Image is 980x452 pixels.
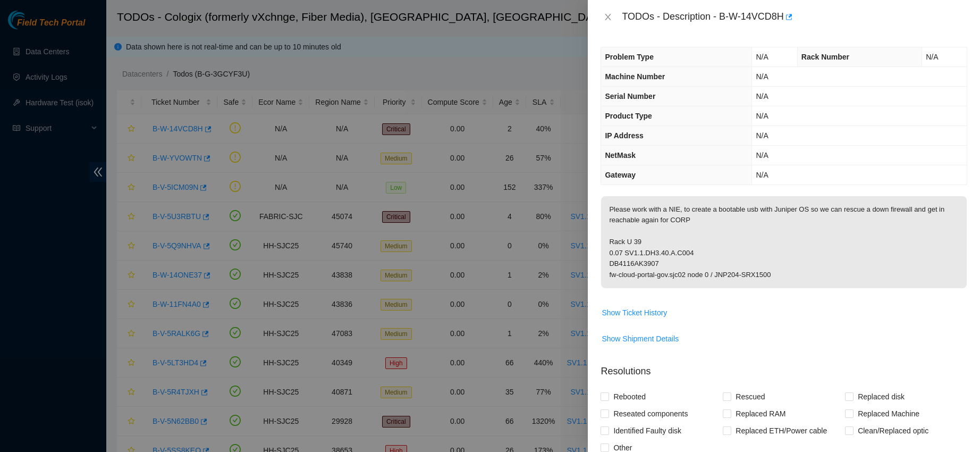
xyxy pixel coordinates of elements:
span: Replaced Machine [854,405,924,422]
span: Problem Type [605,53,654,61]
span: N/A [756,53,768,61]
button: Close [601,12,615,22]
span: close [604,13,612,21]
span: Replaced RAM [731,405,790,422]
span: IP Address [605,131,643,140]
span: Replaced ETH/Power cable [731,422,831,439]
span: Rack Number [801,53,849,61]
span: Rescued [731,388,769,405]
span: Product Type [605,112,652,120]
p: Please work with a NIE, to create a bootable usb with Juniper OS so we can rescue a down firewall... [601,196,967,288]
span: N/A [756,151,768,160]
span: Gateway [605,171,636,179]
span: N/A [756,112,768,120]
span: Replaced disk [854,388,909,405]
span: Show Shipment Details [602,333,679,345]
span: N/A [756,131,768,140]
div: TODOs - Description - B-W-14VCD8H [622,9,967,26]
span: Show Ticket History [602,307,667,319]
span: NetMask [605,151,636,160]
p: Resolutions [601,356,967,379]
span: Rebooted [609,388,650,405]
span: Identified Faulty disk [609,422,686,439]
button: Show Ticket History [601,304,668,321]
span: Reseated components [609,405,692,422]
span: N/A [756,72,768,81]
span: N/A [756,92,768,101]
span: Machine Number [605,72,665,81]
span: Clean/Replaced optic [854,422,933,439]
span: N/A [926,53,938,61]
button: Show Shipment Details [601,330,679,347]
span: N/A [756,171,768,179]
span: Serial Number [605,92,655,101]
